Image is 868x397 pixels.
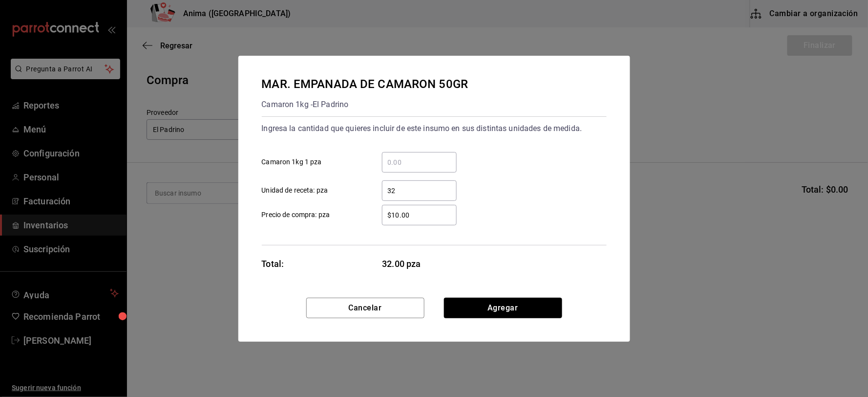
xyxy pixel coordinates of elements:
[444,298,562,318] button: Agregar
[262,210,330,220] span: Precio de compra: pza
[382,257,457,270] span: 32.00 pza
[306,298,424,318] button: Cancelar
[382,156,457,168] input: Camaron 1kg 1 pza
[262,157,322,167] span: Camaron 1kg 1 pza
[262,75,468,93] div: MAR. EMPANADA DE CAMARON 50GR
[382,209,457,221] input: Precio de compra: pza
[382,185,457,197] input: Unidad de receta: pza
[262,257,284,270] div: Total:
[262,185,328,196] span: Unidad de receta: pza
[262,121,607,136] div: Ingresa la cantidad que quieres incluir de este insumo en sus distintas unidades de medida.
[262,97,468,112] div: Camaron 1kg - El Padrino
